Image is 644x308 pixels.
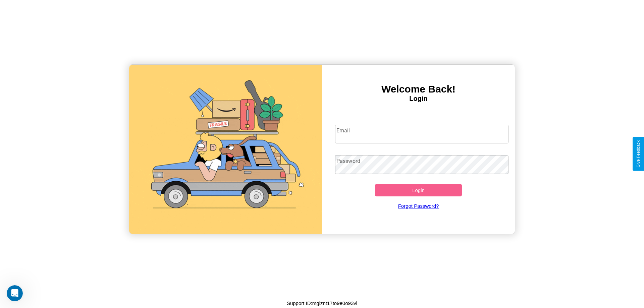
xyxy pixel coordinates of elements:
img: gif [129,65,322,234]
p: Support ID: mgiznt17to9e0o93vi [287,299,357,308]
h4: Login [322,95,515,103]
iframe: Intercom live chat [7,285,23,301]
button: Login [375,184,462,196]
h3: Welcome Back! [322,83,515,95]
a: Forgot Password? [332,196,505,215]
div: Give Feedback [636,140,641,168]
